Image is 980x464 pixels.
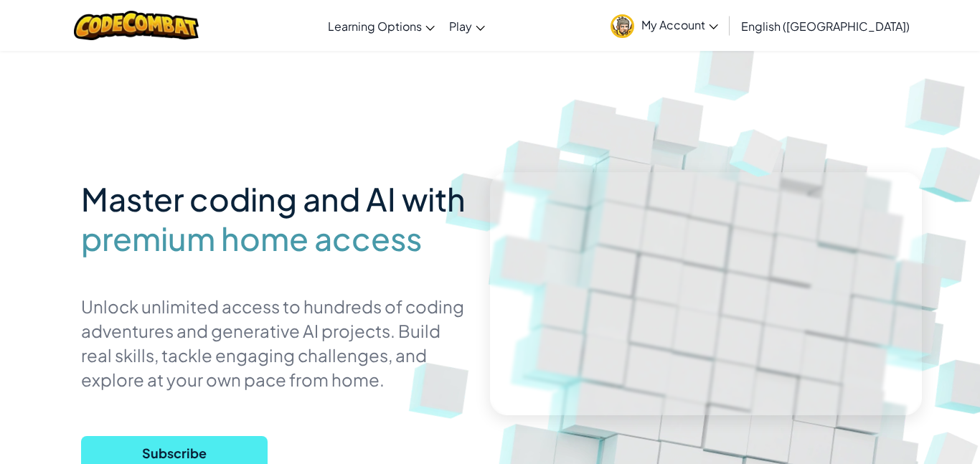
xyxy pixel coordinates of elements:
span: English ([GEOGRAPHIC_DATA]) [741,19,910,34]
span: Master coding and AI with [81,179,466,219]
span: My Account [641,17,718,32]
a: Play [442,6,492,45]
img: CodeCombat logo [74,11,199,40]
img: Overlap cubes [709,106,809,197]
span: Learning Options [328,19,422,34]
a: Learning Options [321,6,442,45]
a: My Account [603,3,725,48]
img: avatar [611,14,634,38]
p: Unlock unlimited access to hundreds of coding adventures and generative AI projects. Build real s... [81,294,468,392]
span: Play [449,19,472,34]
a: English ([GEOGRAPHIC_DATA]) [734,6,917,45]
span: premium home access [81,219,422,258]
